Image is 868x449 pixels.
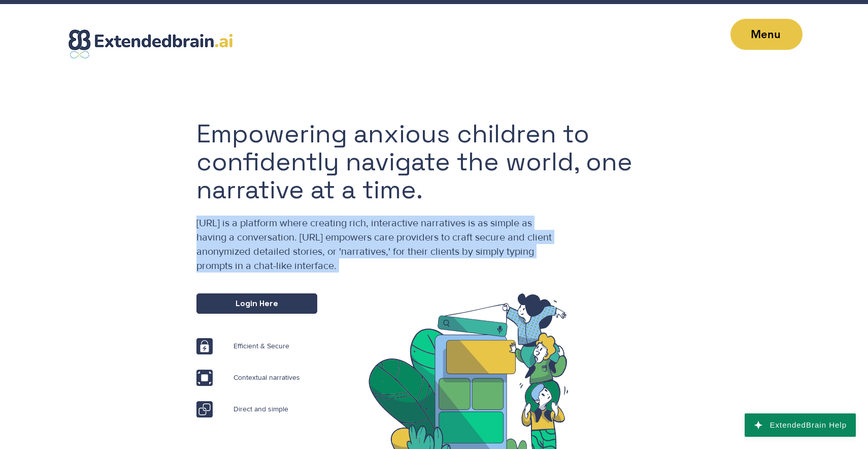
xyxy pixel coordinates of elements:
span: Menu [751,27,781,41]
nav: Site [730,19,803,50]
span: [URL] is a platform where creating rich, interactive narratives is as simple as having a conversa... [196,217,552,271]
button: ExtendedBrain Help [745,413,856,437]
a: Login Here [196,293,317,314]
p: Contextual narratives [233,373,317,382]
p: Direct and simple [233,405,325,413]
button: Menu [730,19,803,50]
p: Efficient & Secure [233,342,317,350]
span: Login Here [236,298,278,309]
h1: Empowering anxious children to confidently navigate the world, one narrative at a time. [196,120,686,204]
